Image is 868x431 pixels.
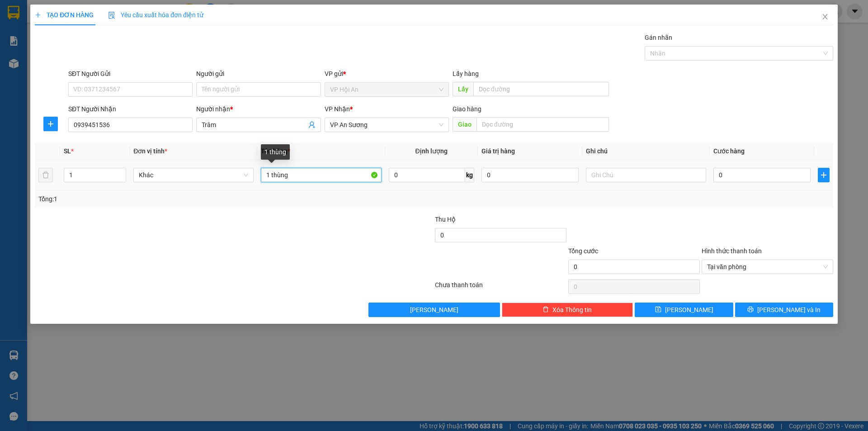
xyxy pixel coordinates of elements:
[735,303,833,317] button: printer[PERSON_NAME] và In
[434,280,567,296] div: Chưa thanh toán
[108,12,115,19] img: icon
[44,120,57,128] span: plus
[453,105,481,113] span: Giao hàng
[645,34,672,41] label: Gán nhãn
[818,171,829,179] span: plus
[330,118,443,132] span: VP An Sương
[139,168,248,182] span: Khác
[64,147,71,155] span: SL
[473,82,609,96] input: Dọc đường
[35,12,41,18] span: plus
[568,247,598,255] span: Tổng cước
[707,260,828,274] span: Tại văn phòng
[665,305,713,315] span: [PERSON_NAME]
[821,13,829,20] span: close
[453,117,476,132] span: Giao
[818,168,830,182] button: plus
[410,305,458,315] span: [PERSON_NAME]
[133,147,167,155] span: Đơn vị tính
[325,105,350,113] span: VP Nhận
[747,306,754,313] span: printer
[261,168,381,182] input: VD: Bàn, Ghế
[261,144,290,160] div: 1 thùng
[481,147,515,155] span: Giá trị hàng
[502,303,633,317] button: deleteXóa Thông tin
[582,142,710,160] th: Ghi chú
[702,247,762,255] label: Hình thức thanh toán
[542,306,549,313] span: delete
[481,168,579,182] input: 0
[586,168,706,182] input: Ghi Chú
[38,194,335,204] div: Tổng: 1
[38,168,53,182] button: delete
[325,69,449,79] div: VP gửi
[308,121,316,128] span: user-add
[43,117,58,131] button: plus
[476,117,609,132] input: Dọc đường
[108,11,203,19] span: Yêu cầu xuất hóa đơn điện tử
[196,69,321,79] div: Người gửi
[330,83,443,96] span: VP Hội An
[68,69,193,79] div: SĐT Người Gửi
[757,305,821,315] span: [PERSON_NAME] và In
[812,5,838,30] button: Close
[35,11,94,19] span: TẠO ĐƠN HÀNG
[68,104,193,114] div: SĐT Người Nhận
[713,147,745,155] span: Cước hàng
[453,70,479,77] span: Lấy hàng
[368,303,500,317] button: [PERSON_NAME]
[415,147,448,155] span: Định lượng
[196,104,321,114] div: Người nhận
[453,82,473,96] span: Lấy
[465,168,474,182] span: kg
[635,303,733,317] button: save[PERSON_NAME]
[552,305,592,315] span: Xóa Thông tin
[435,216,456,223] span: Thu Hộ
[655,306,661,313] span: save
